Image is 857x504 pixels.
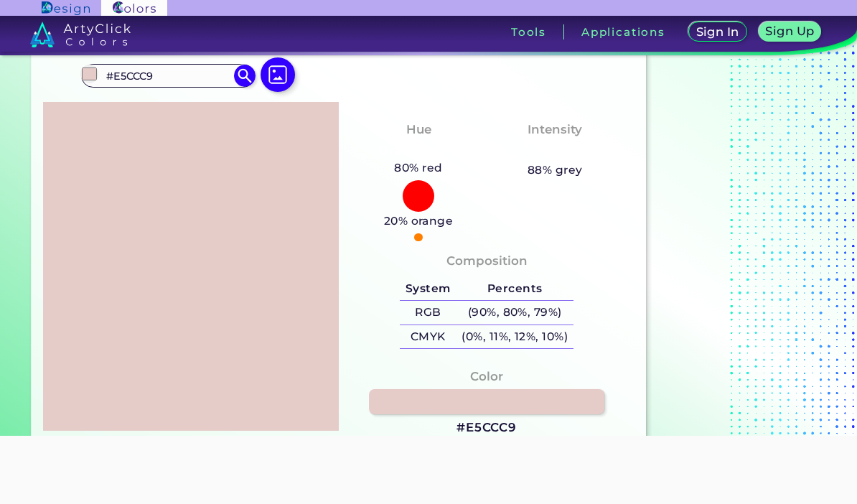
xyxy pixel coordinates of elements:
h5: 20% orange [378,212,459,230]
h4: Intensity [528,119,582,140]
h5: RGB [400,301,456,325]
iframe: Advertisement [167,436,690,500]
h5: (90%, 80%, 79%) [456,301,573,325]
h5: 80% red [389,159,449,177]
img: icon search [234,65,256,86]
h5: 88% grey [528,161,583,179]
h3: Applications [581,27,665,37]
a: Sign In [691,23,744,41]
input: type color.. [101,66,235,85]
h5: Percents [456,277,573,301]
h5: Sign Up [768,26,812,37]
h5: (0%, 11%, 12%, 10%) [456,325,573,349]
a: Sign Up [762,23,818,41]
h3: Tools [511,27,546,37]
h5: CMYK [400,325,456,349]
img: icon picture [261,57,295,92]
h4: Hue [406,119,431,140]
img: logo_artyclick_colors_white.svg [30,22,131,47]
h5: System [400,277,456,301]
h3: Pale [535,142,576,159]
h5: Sign In [698,27,737,37]
h3: #E5CCC9 [456,419,517,437]
h4: Composition [446,251,528,271]
img: ArtyClick Design logo [42,1,90,15]
h4: Color [470,366,503,387]
h3: Orangy Red [373,142,464,159]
